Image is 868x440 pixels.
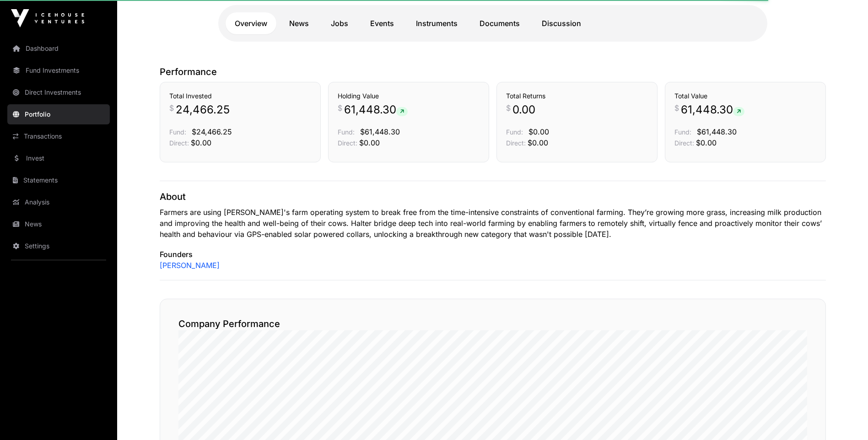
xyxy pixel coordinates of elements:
span: Fund: [338,128,355,136]
span: $0.00 [359,138,380,147]
a: Settings [7,236,110,256]
a: Statements [7,170,110,190]
span: Fund: [169,128,186,136]
span: Fund: [674,128,691,136]
a: Instruments [407,12,467,34]
span: Direct: [169,139,189,147]
iframe: Chat Widget [822,396,868,440]
a: Overview [226,12,276,34]
span: $0.00 [696,138,717,147]
p: About [160,190,826,203]
a: Analysis [7,192,110,212]
a: Direct Investments [7,82,110,102]
span: $0.00 [528,138,548,147]
span: Direct: [506,139,526,147]
a: Invest [7,148,110,168]
span: $ [674,102,679,113]
a: Portfolio [7,104,110,124]
span: 0.00 [512,102,535,117]
a: Dashboard [7,38,110,59]
span: $0.00 [528,127,549,136]
span: Direct: [674,139,694,147]
a: Events [361,12,403,34]
span: 61,448.30 [681,102,744,117]
span: $ [506,102,511,113]
h2: Company Performance [178,317,807,330]
a: News [7,214,110,234]
a: Fund Investments [7,60,110,80]
img: Icehouse Ventures Logo [11,9,84,27]
span: Direct: [338,139,357,147]
span: $0.00 [191,138,211,147]
p: Farmers are using [PERSON_NAME]'s farm operating system to break free from the time-intensive con... [160,207,826,240]
h3: Total Invested [169,91,311,101]
p: Founders [160,249,826,260]
p: Performance [160,65,826,78]
nav: Tabs [226,12,760,34]
a: Transactions [7,126,110,146]
span: $ [169,102,174,113]
a: Jobs [322,12,357,34]
span: 24,466.25 [176,102,230,117]
span: $24,466.25 [192,127,232,136]
h3: Total Value [674,91,816,101]
span: Fund: [506,128,523,136]
h3: Total Returns [506,91,648,101]
span: $61,448.30 [360,127,400,136]
a: Discussion [533,12,590,34]
a: [PERSON_NAME] [160,260,220,271]
span: $61,448.30 [697,127,737,136]
span: $ [338,102,342,113]
a: News [280,12,318,34]
span: 61,448.30 [344,102,408,117]
a: Documents [470,12,529,34]
h3: Holding Value [338,91,480,101]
